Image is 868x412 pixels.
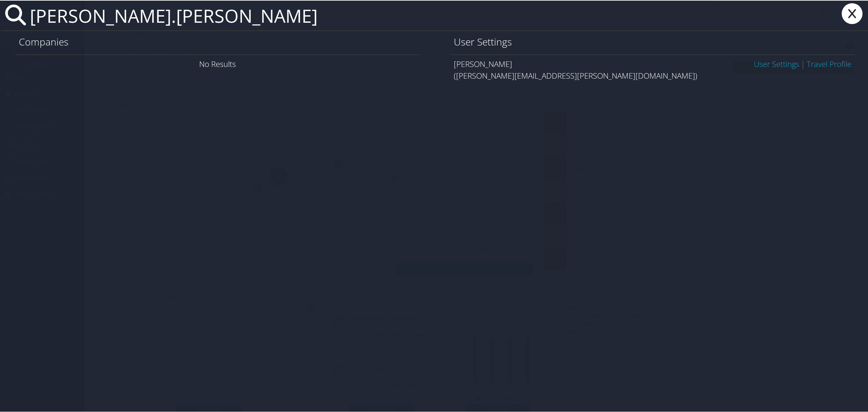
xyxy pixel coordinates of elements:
[16,54,420,72] div: No Results
[807,58,851,69] a: View OBT Profile
[799,58,807,69] span: |
[754,58,799,69] a: User Settings
[19,34,416,48] h1: Companies
[454,58,512,69] span: [PERSON_NAME]
[454,69,852,81] div: ([PERSON_NAME][EMAIL_ADDRESS][PERSON_NAME][DOMAIN_NAME])
[454,34,852,48] h1: User Settings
